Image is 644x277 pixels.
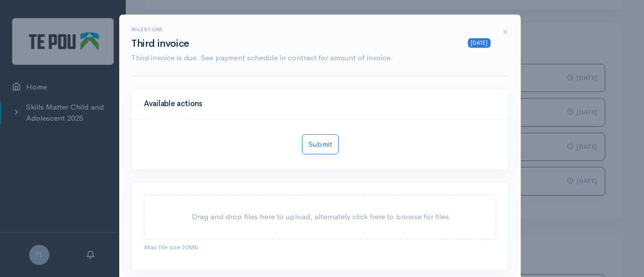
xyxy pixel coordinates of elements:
h2: Third invoice [131,38,491,49]
div: Max file size 20Mb [144,239,496,252]
div: [DATE] [468,38,491,48]
span: Milestone [131,26,163,33]
button: Submit [302,134,339,155]
p: Third invoice is due. See payment schedule in contract for amount of invoice. [131,52,491,64]
button: Close [503,27,509,38]
h4: Available actions [144,100,496,108]
span: Drag and drop files here to upload, alternately click here to browse for files [192,212,449,221]
span: × [503,25,509,39]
